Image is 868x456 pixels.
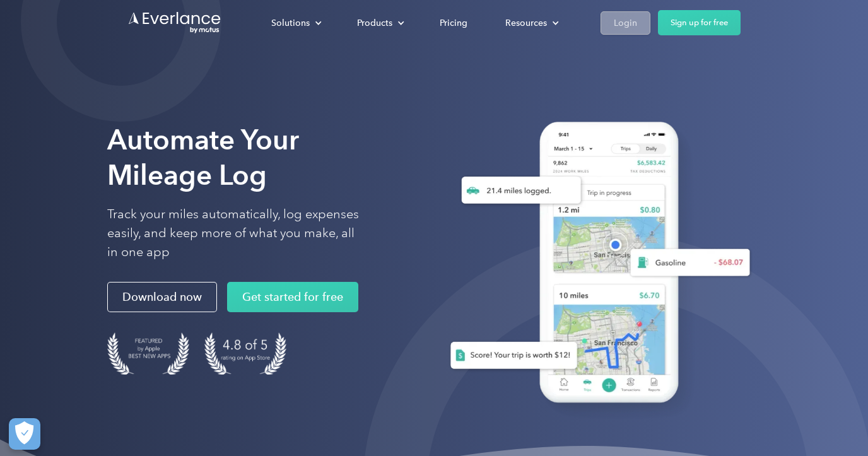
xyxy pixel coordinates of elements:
[107,332,189,375] img: Badge for Featured by Apple Best New Apps
[271,15,310,31] div: Solutions
[107,123,299,192] strong: Automate Your Mileage Log
[107,205,360,262] p: Track your miles automatically, log expenses easily, and keep more of what you make, all in one app
[505,15,547,31] div: Resources
[344,12,414,34] div: Products
[259,12,332,34] div: Solutions
[430,109,760,422] img: Everlance, mileage tracker app, expense tracking app
[227,282,358,312] a: Get started for free
[440,15,467,31] div: Pricing
[614,15,637,31] div: Login
[127,11,222,35] a: Go to homepage
[204,332,286,375] img: 4.9 out of 5 stars on the app store
[357,15,392,31] div: Products
[601,11,650,35] a: Login
[9,418,40,450] button: Cookies Settings
[107,282,217,312] a: Download now
[658,10,741,35] a: Sign up for free
[427,12,480,34] a: Pricing
[493,12,569,34] div: Resources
